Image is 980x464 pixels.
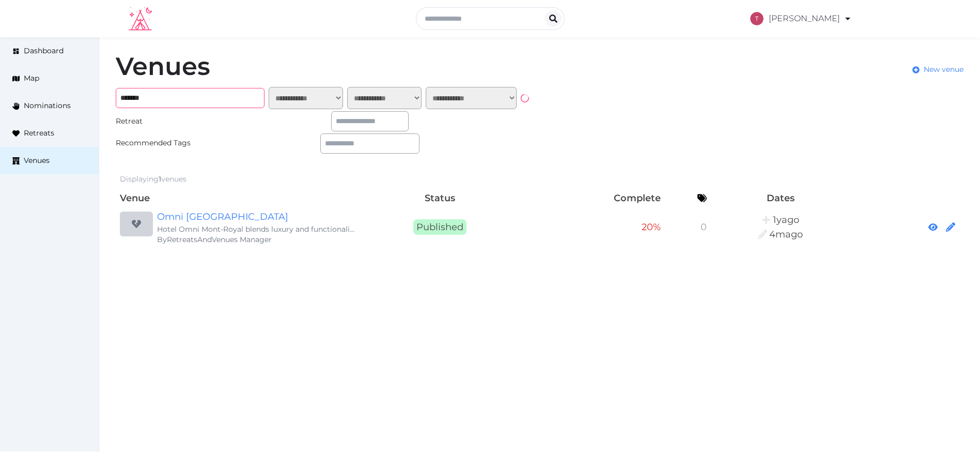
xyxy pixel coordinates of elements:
[120,174,186,185] div: Displaying venues
[924,64,963,75] span: New venue
[413,219,466,235] span: Published
[24,100,71,111] span: Nominations
[24,46,64,56] span: Dashboard
[773,214,799,226] span: 6:42AM, October 10th, 2024
[157,209,355,224] a: Omni [GEOGRAPHIC_DATA]
[157,234,355,245] div: By RetreatsAndVenues Manager
[520,189,665,207] th: Complete
[711,189,850,207] th: Dates
[24,155,50,166] span: Venues
[116,116,215,127] div: Retreat
[701,221,707,233] span: 0
[116,138,215,148] div: Recommended Tags
[24,128,54,139] span: Retreats
[360,189,520,207] th: Status
[157,224,355,234] div: Hotel Omni Mont-Royal blends luxury and functionality, making it perfect for high-profile corpora...
[116,54,210,79] h1: Venues
[24,73,39,84] span: Map
[159,174,161,184] span: 1
[642,221,661,233] span: 20 %
[912,64,963,75] a: New venue
[769,229,803,240] span: 5:42PM, October 1st, 2025
[116,189,360,207] th: Venue
[750,4,852,33] a: [PERSON_NAME]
